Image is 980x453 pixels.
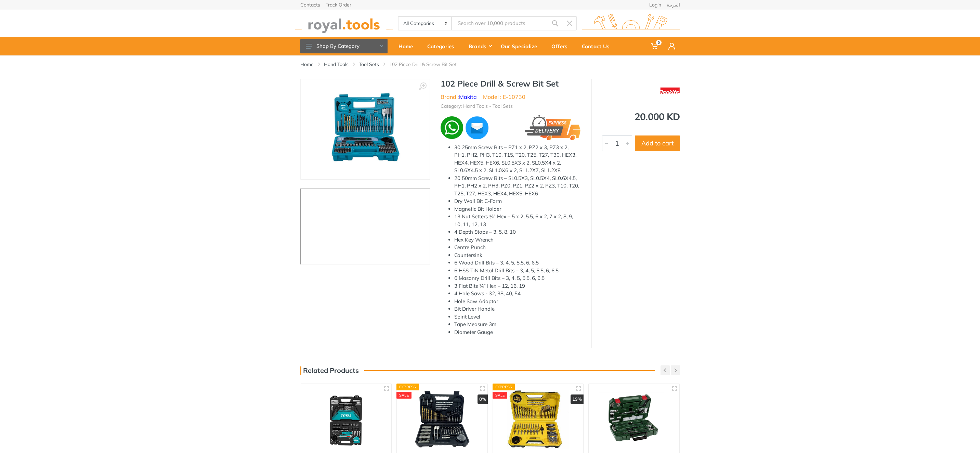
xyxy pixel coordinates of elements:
div: 20.000 KD [602,112,680,121]
select: Category [398,17,452,30]
li: 102 Piece Drill & Screw Bit Set [389,61,467,68]
img: ma.webp [465,115,489,140]
div: Our Specialize [496,39,547,53]
div: Contact Us [577,39,619,53]
img: Royal Tools - Drill Bit, Screwdriving Set 103 Pieces [403,390,481,449]
a: Home [300,61,314,68]
li: Magnetic Bit Holder [454,205,581,213]
li: 6 Masonry Drill Bits – 3, 4, 5, 5.5, 6, 6.5 [454,274,581,282]
img: Makita [660,82,680,99]
li: 4 Depth Stops – 3, 5, 8, 10 [454,228,581,236]
span: 0 [656,40,662,45]
h1: 102 Piece Drill & Screw Bit Set [441,79,581,89]
button: Add to cart [635,135,680,151]
li: 6 Wood Drill Bits – 3, 4, 5, 5.5, 6, 6.5 [454,259,581,267]
a: Home [394,37,422,55]
div: Home [394,39,422,53]
img: Royal Tools - 102 Piece Drill & Screw Bit Set [322,86,409,172]
a: Makita [459,93,477,100]
a: Categories [422,37,464,55]
li: Brand : [441,93,477,101]
img: Royal Tools - Promoline All-in-One Kit - 111 pcs [595,390,673,449]
li: 4 Hole Saws - 32, 38, 40, 54 [454,290,581,298]
a: Login [649,2,661,7]
a: Contacts [300,2,320,7]
img: royal.tools Logo [295,14,393,33]
div: 8% [478,394,488,404]
li: 30 25mm Screw Bits – PZ1 x 2, PZ2 x 3, PZ3 x 2, PH1, PH2, PH3, T10, T15, T20, T25, T27, T30, HEX3... [454,144,581,174]
li: Category: Hand Tools - Tool Sets [441,103,513,110]
li: Bit Driver Handle [454,305,581,313]
img: express.png [525,115,581,140]
div: Express [396,384,419,390]
li: Countersink [454,251,581,259]
li: Spirit Level [454,313,581,321]
li: Centre Punch [454,244,581,251]
img: royal.tools Logo [582,14,680,33]
div: SALE [493,392,508,399]
li: Dry Wall Bit C-Form [454,197,581,205]
li: 20 50mm Screw Bits – SL0.5X3, SL0.5X4, SL0.6X4.5, PH1, PH2 x 2, PH3, PZ0, PZ1, PZ2 x 2, PZ3, T10,... [454,174,581,198]
div: Categories [422,39,464,53]
div: Offers [547,39,577,53]
div: Express [493,384,515,390]
img: Royal Tools - Hand tools set 118 pieces [307,390,386,449]
li: Hole Saw Adaptor [454,298,581,306]
img: Royal Tools - Drill Bit Set100 Pieces [499,390,577,449]
img: wa.webp [441,116,463,139]
li: 3 Flat Bits ¼” Hex – 12, 16, 19 [454,282,581,290]
a: Tool Sets [359,61,379,68]
li: 13 Nut Setters ¼” Hex – 5 x 2, 5.5, 6 x 2, 7 x 2, 8, 9, 10, 11, 12, 13 [454,213,581,228]
li: Hex Key Wrench [454,236,581,244]
div: Brands [464,39,496,53]
a: Offers [547,37,577,55]
a: Our Specialize [496,37,547,55]
a: العربية [667,2,680,7]
li: Tape Measure 3m [454,321,581,328]
li: Diameter Gauge [454,328,581,336]
a: Hand Tools [324,61,349,68]
li: Model : E-10730 [483,93,525,101]
a: Contact Us [577,37,619,55]
a: Track Order [326,2,351,7]
a: 0 [646,37,664,55]
h3: Related Products [300,366,359,375]
input: Site search [452,16,548,30]
li: 6 HSS-TiN Metal Drill Bits – 3, 4, 5, 5.5, 6, 6.5 [454,267,581,275]
div: SALE [396,392,411,399]
div: 19% [571,394,584,404]
button: Shop By Category [300,39,388,53]
nav: breadcrumb [300,61,680,68]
